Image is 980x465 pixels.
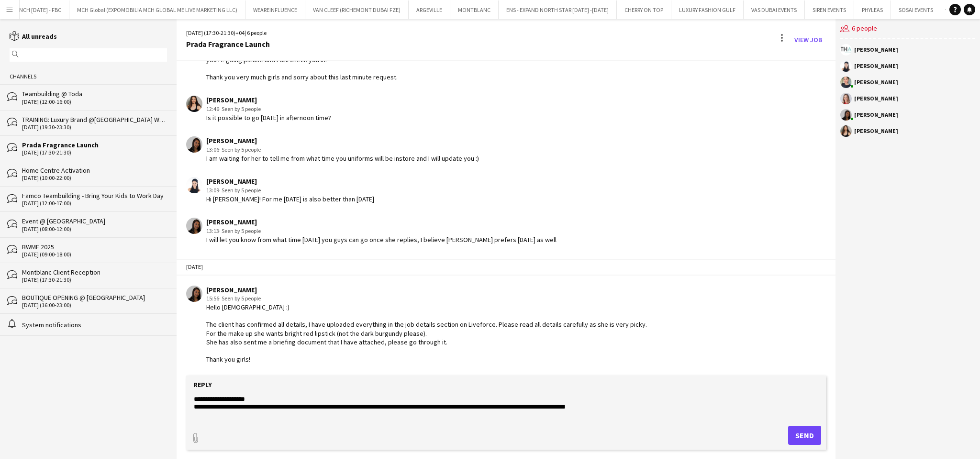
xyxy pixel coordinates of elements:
div: [PERSON_NAME] [206,96,331,104]
div: [DATE] (19:30-23:30) [22,124,167,131]
div: [PERSON_NAME] [206,218,557,226]
button: PHYLEAS [854,0,891,19]
div: 12:46 [206,105,331,113]
div: [PERSON_NAME] [854,63,898,69]
button: ENS - EXPAND NORTH STAR [DATE] -[DATE] [499,0,617,19]
div: [DATE] (10:00-22:00) [22,175,167,181]
div: Famco Teambuilding - Bring Your Kids to Work Day [22,191,167,200]
div: Hello [DEMOGRAPHIC_DATA] :) The client has confirmed all details, I have uploaded everything in t... [206,303,647,364]
div: 15:56 [206,294,647,303]
div: System notifications [22,321,167,329]
div: Prada Fragrance Launch [186,40,270,48]
button: SIREN EVENTS [805,0,854,19]
div: [PERSON_NAME] [206,286,647,294]
div: BOUTIQUE OPENING @ [GEOGRAPHIC_DATA] [22,293,167,302]
div: Hi [PERSON_NAME]! For me [DATE] is also better than [DATE] [206,195,374,203]
div: [PERSON_NAME] [206,136,479,145]
div: [PERSON_NAME] [854,128,898,134]
div: [DATE] (17:30-21:30) [22,277,167,283]
div: [PERSON_NAME] [206,177,374,186]
div: BWME 2025 [22,243,167,251]
div: [DATE] (12:00-17:00) [22,200,167,207]
div: 6 people [840,19,975,39]
span: · Seen by 5 people [219,105,261,112]
div: Montblanc Client Reception [22,268,167,277]
div: 13:13 [206,227,557,235]
div: Event @ [GEOGRAPHIC_DATA] [22,217,167,225]
div: [DATE] (08:00-12:00) [22,226,167,232]
button: CHERRY ON TOP [617,0,671,19]
button: SOSAI EVENTS [891,0,941,19]
a: View Job [791,32,826,47]
a: All unreads [10,32,57,41]
div: I am waiting for her to tell me from what time you uniforms will be instore and I will update you :) [206,154,479,163]
div: [PERSON_NAME] [854,79,898,85]
div: [DATE] [177,259,835,275]
label: Reply [193,380,212,389]
button: FRENCH [DATE] - FBC [3,0,69,19]
div: [PERSON_NAME] [854,47,898,53]
button: MCH Global (EXPOMOBILIA MCH GLOBAL ME LIVE MARKETING LLC) [69,0,245,19]
button: VAS DUBAI EVENTS [744,0,805,19]
div: Home Centre Activation [22,166,167,175]
span: · Seen by 5 people [219,187,261,194]
div: Teambuilding @ Toda [22,89,167,98]
button: VAN CLEEF (RICHEMONT DUBAI FZE) [305,0,409,19]
span: · Seen by 5 people [219,295,261,302]
div: [PERSON_NAME] [854,112,898,118]
button: ARGEVILLE [409,0,450,19]
span: +04 [235,29,245,36]
div: Prada Fragrance Launch [22,141,167,149]
span: · Seen by 5 people [219,227,261,234]
div: I will let you know from what time [DATE] you guys can go once she replies, I believe [PERSON_NAM... [206,235,557,244]
div: Is it possible to go [DATE] in afternoon time? [206,113,331,122]
div: TRAINING: Luxury Brand @[GEOGRAPHIC_DATA] Watch Week 2025 [22,115,167,124]
div: [DATE] (09:00-18:00) [22,251,167,258]
div: [DATE] (12:00-16:00) [22,99,167,105]
button: WEAREINFLUENCE [245,0,305,19]
div: [DATE] (17:30-21:30) [22,149,167,156]
button: MONTBLANC [450,0,499,19]
div: 13:06 [206,145,479,154]
div: [DATE] (17:30-21:30) | 6 people [186,29,270,37]
button: Send [788,426,821,445]
span: · Seen by 5 people [219,146,261,153]
div: [DATE] (16:00-23:00) [22,302,167,309]
button: LUXURY FASHION GULF [671,0,744,19]
div: 13:09 [206,186,374,195]
div: [PERSON_NAME] [854,96,898,101]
